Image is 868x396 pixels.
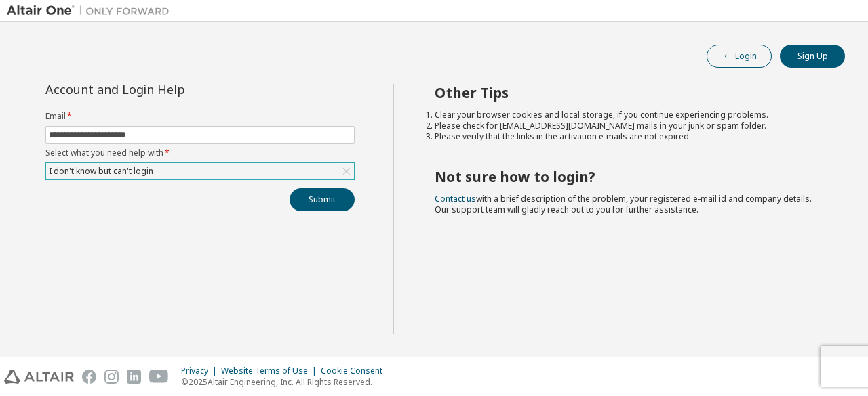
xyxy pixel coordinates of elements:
[780,45,845,68] button: Sign Up
[46,163,354,179] div: I don't know but can't login
[127,370,141,384] img: linkedin.svg
[435,193,812,215] span: with a brief description of the problem, your registered e-mail id and company details. Our suppo...
[82,370,96,384] img: facebook.svg
[435,168,821,185] h2: Not sure how to login?
[45,111,355,122] label: Email
[435,84,821,102] h2: Other Tips
[4,370,74,384] img: altair_logo.svg
[7,4,176,18] img: Altair One
[707,45,772,68] button: Login
[181,376,391,388] p: © 2025 Altair Engineering, Inc. All Rights Reserved.
[181,366,221,376] div: Privacy
[435,193,476,204] a: Contact us
[321,366,391,376] div: Cookie Consent
[104,370,119,384] img: instagram.svg
[435,120,821,131] li: Please check for [EMAIL_ADDRESS][DOMAIN_NAME] mails in your junk or spam folder.
[149,370,169,384] img: youtube.svg
[47,164,155,179] div: I don't know but can't login
[290,188,355,211] button: Submit
[45,148,355,158] label: Select what you need help with
[435,131,821,142] li: Please verify that the links in the activation e-mails are not expired.
[221,366,321,376] div: Website Terms of Use
[435,110,821,120] li: Clear your browser cookies and local storage, if you continue experiencing problems.
[45,84,293,95] div: Account and Login Help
